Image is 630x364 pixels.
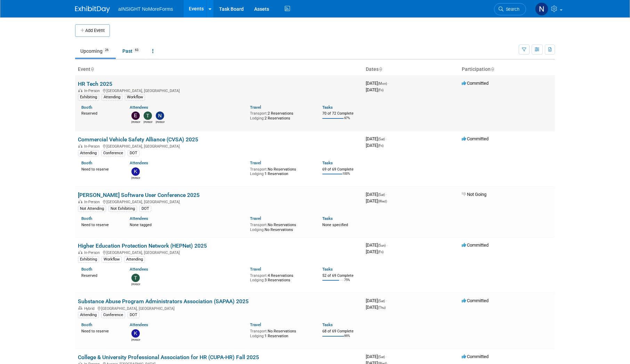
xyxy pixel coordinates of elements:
div: [GEOGRAPHIC_DATA], [GEOGRAPHIC_DATA] [78,199,360,204]
span: Lodging: [250,334,265,338]
span: [DATE] [366,249,383,254]
div: No Reservations No Reservations [250,221,312,232]
div: 52 of 69 Complete [322,273,360,278]
a: Attendees [130,105,148,110]
span: Transport: [250,111,268,116]
a: Upcoming26 [75,44,116,58]
div: Workflow [102,256,122,263]
a: Sort by Start Date [379,66,382,72]
img: In-Person Event [78,144,82,148]
div: Attending [102,94,122,100]
td: 97% [344,116,350,126]
span: (Sun) [378,243,386,247]
div: Conference [101,150,125,156]
img: In-Person Event [78,89,82,92]
td: 75% [344,278,350,288]
a: Booth [81,322,92,327]
img: Teresa Papanicolaou [131,274,140,282]
div: Not Exhibiting [108,206,137,212]
img: Nichole Brown [535,2,548,16]
a: Tasks [322,267,333,272]
span: [DATE] [366,354,387,359]
a: Travel [250,322,261,327]
a: Tasks [322,160,333,165]
span: None specified [322,223,348,227]
img: Kate Silvas [131,329,140,338]
span: Transport: [250,273,268,278]
div: Teresa Papanicolaou [144,120,152,124]
a: Tasks [322,322,333,327]
a: Booth [81,105,92,110]
div: DOT [139,206,151,212]
div: DOT [128,312,139,318]
a: Attendees [130,322,148,327]
div: Kate Silvas [131,176,140,180]
span: [DATE] [366,298,387,303]
div: Attending [78,312,99,318]
div: No Reservations 1 Reservation [250,328,312,338]
td: 100% [342,172,350,181]
div: Nichole Brown [156,120,164,124]
div: 69 of 69 Complete [322,167,360,172]
img: Kate Silvas [131,167,140,176]
span: Transport: [250,167,268,172]
div: Attending [78,150,99,156]
th: Event [75,64,363,75]
span: Lodging: [250,116,265,121]
span: Search [503,7,519,12]
button: Add Event [75,24,110,37]
div: [GEOGRAPHIC_DATA], [GEOGRAPHIC_DATA] [78,249,360,255]
a: Sort by Event Name [90,66,94,72]
a: Attendees [130,267,148,272]
span: [DATE] [366,136,387,141]
td: 99% [344,334,350,344]
div: Attending [124,256,145,263]
span: Committed [462,354,488,359]
span: - [388,81,389,86]
span: Committed [462,81,488,86]
a: Higher Education Protection Network (HEPNet) 2025 [78,242,207,249]
a: Travel [250,105,261,110]
div: Need to reserve [81,166,119,172]
img: In-Person Event [78,250,82,254]
span: - [386,354,387,359]
div: DOT [128,150,139,156]
div: Workflow [125,94,145,100]
div: Kate Silvas [131,338,140,342]
img: Nichole Brown [156,111,164,120]
th: Dates [363,64,459,75]
div: None tagged [130,221,245,228]
img: Teresa Papanicolaou [144,111,152,120]
span: In-Person [84,144,102,149]
span: 26 [103,48,111,53]
img: Hybrid Event [78,306,82,310]
span: (Sat) [378,355,385,359]
th: Participation [459,64,555,75]
span: (Sat) [378,193,385,197]
span: - [387,242,388,248]
div: 2 Reservations 2 Reservations [250,110,312,121]
div: Eric Guimond [131,120,140,124]
span: - [386,192,387,197]
span: Lodging: [250,172,265,176]
span: [DATE] [366,242,388,248]
span: (Fri) [378,144,383,148]
div: Conference [101,312,125,318]
span: (Fri) [378,250,383,254]
span: (Thu) [378,306,386,309]
span: [DATE] [366,87,383,92]
a: Tasks [322,216,333,221]
img: Eric Guimond [131,111,140,120]
div: Reserved [81,272,119,278]
div: Teresa Papanicolaou [131,282,140,286]
div: Need to reserve [81,221,119,228]
span: In-Person [84,250,102,255]
a: Booth [81,160,92,165]
span: Transport: [250,223,268,227]
div: [GEOGRAPHIC_DATA], [GEOGRAPHIC_DATA] [78,305,360,311]
div: No Reservations 1 Reservation [250,166,312,176]
div: 68 of 69 Complete [322,329,360,334]
img: In-Person Event [78,200,82,203]
span: In-Person [84,89,102,93]
span: - [386,298,387,303]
